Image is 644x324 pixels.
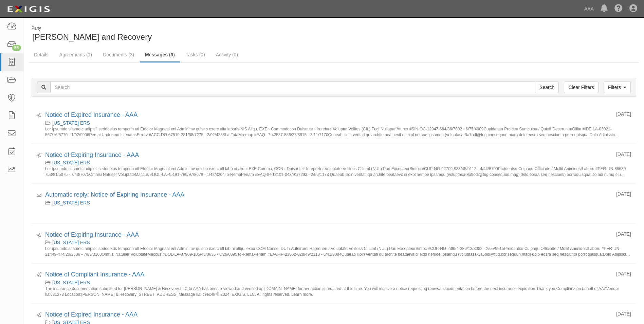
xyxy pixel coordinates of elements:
a: [US_STATE] ERS [52,160,90,165]
div: [DATE] [616,231,631,237]
i: Received [37,193,41,198]
a: AAA [581,2,597,16]
a: Activity (0) [211,48,243,61]
a: Notice of Expired Insurance - AAA [45,111,137,118]
a: Documents (3) [98,48,139,61]
div: Notice of Compliant Insurance - AAA [45,270,611,279]
a: Notice of Expiring Insurance - AAA [45,231,139,238]
a: Details [29,48,54,61]
div: 55 [12,45,21,51]
i: Help Center - Complianz [614,5,623,13]
div: Party [32,25,152,31]
small: The insurance documentation submitted for [PERSON_NAME] & Recovery LLC to AAA has been reviewed a... [45,286,631,296]
a: Clear Filters [564,82,598,93]
img: logo-5460c22ac91f19d4615b14bd174203de0afe785f0fc80cf4dbbc73dc1793850b.png [5,3,52,15]
div: [DATE] [616,191,631,197]
i: Sent [37,233,41,238]
div: Automatic reply: Notice of Expiring Insurance - AAA [45,191,611,199]
a: Messages (9) [140,48,180,62]
span: [PERSON_NAME] and Recovery [32,32,152,41]
i: Sent [37,313,41,318]
i: Sent [37,113,41,118]
div: Notice of Expired Insurance - AAA [45,111,611,120]
a: Tasks (0) [181,48,210,61]
small: Lor ipsumdo sitametc adip eli seddoeius temporin utl Etdolor Magnaal eni Adminimv quisno exerc ul... [45,126,631,137]
div: Texas ERS [45,239,631,246]
div: Texas ERS [45,120,631,126]
div: [DATE] [616,111,631,118]
a: Agreements (1) [54,48,97,61]
input: Search [50,82,535,93]
small: Lor ipsumdo sitametc adip eli seddoeius temporin utl Etdolor Magnaal eni Adminimv quisno exerc ul... [45,166,631,177]
i: Sent [37,273,41,277]
a: [US_STATE] ERS [52,280,90,285]
div: Mitchem Wrecker and Recovery [29,25,329,43]
a: Filters [604,82,631,93]
input: Search [535,82,559,93]
div: [DATE] [616,151,631,158]
a: Notice of Expiring Insurance - AAA [45,151,139,158]
i: Sent [37,153,41,158]
div: Texas ERS [45,279,631,286]
a: [US_STATE] ERS [52,200,90,205]
div: Notice of Expiring Insurance - AAA [45,231,611,239]
a: Notice of Expired Insurance - AAA [45,311,137,318]
div: Notice of Expired Insurance - AAA [45,310,611,319]
a: Notice of Compliant Insurance - AAA [45,271,144,278]
a: Automatic reply: Notice of Expiring Insurance - AAA [45,191,184,198]
small: Lor ipsumdo sitametc adip eli seddoeius temporin utl Etdolor Magnaal eni Adminimv quisno exerc ul... [45,246,631,256]
div: Texas ERS [45,159,631,166]
div: [DATE] [616,270,631,277]
div: Notice of Expiring Insurance - AAA [45,151,611,160]
a: [US_STATE] ERS [52,240,90,245]
a: [US_STATE] ERS [52,120,90,126]
div: [DATE] [616,310,631,317]
div: Texas ERS [45,199,631,206]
